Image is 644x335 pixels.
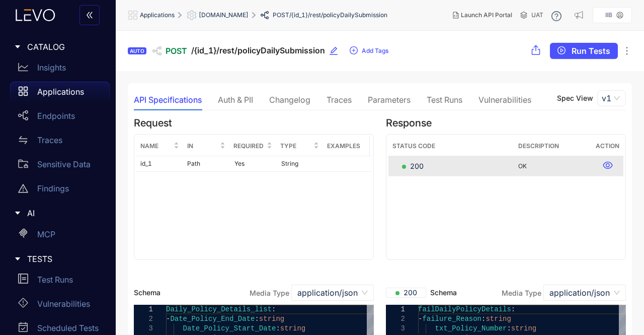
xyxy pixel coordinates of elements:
[557,94,593,102] p: Spec View
[37,323,99,332] p: Scheduled Tests
[327,95,352,104] div: Traces
[592,137,623,156] th: Action
[277,156,324,172] td: String
[134,305,153,314] div: 1
[602,91,621,106] span: v1
[368,95,411,104] div: Parameters
[229,137,276,156] th: Required
[269,95,310,104] div: Changelog
[37,160,91,169] p: Sensitive Data
[10,154,110,178] a: Sensitive Data
[280,324,305,332] span: string
[199,12,249,19] span: [DOMAIN_NAME]
[622,46,632,56] span: ellipsis
[6,248,110,270] div: TESTS
[134,289,160,297] span: Schema
[386,324,405,333] div: 3
[128,47,146,54] div: AUTO
[418,305,511,313] span: failDailyPolicyDetails
[329,46,338,55] span: edit
[136,137,183,156] th: Name
[605,12,612,19] p: IIB
[187,141,218,152] span: In
[386,288,457,298] span: Schema
[166,305,167,305] textarea: Editor content;Press Alt+F1 for Accessibility Options.
[289,12,387,19] span: /{id_1}/rest/policyDailySubmission
[297,285,368,300] span: application/json
[230,156,277,172] td: Yes
[502,289,541,297] label: Media Type
[514,156,592,176] td: OK
[531,12,543,19] span: UAT
[134,117,374,129] h4: Request
[427,95,462,104] div: Test Runs
[276,137,323,156] th: Type
[183,156,230,172] td: Path
[386,117,626,129] h4: Response
[37,299,90,308] p: Vulnerabilities
[27,42,102,51] span: CATALOG
[14,210,21,217] span: caret-right
[323,137,370,156] th: Examples
[6,36,110,57] div: CATALOG
[280,141,311,152] span: Type
[140,12,175,19] span: Applications
[478,95,531,104] div: Vulnerabilities
[486,315,511,323] span: string
[445,7,520,23] button: Launch API Portal
[276,324,280,332] span: :
[273,12,289,19] span: POST
[79,5,100,25] button: double-left
[166,315,170,323] span: -
[10,82,110,106] a: Applications
[10,224,110,248] a: MCP
[10,178,110,203] a: Findings
[435,324,507,332] span: txt_Policy_Number
[37,87,84,96] p: Applications
[259,315,284,323] span: string
[514,137,592,156] th: Description
[481,315,486,323] span: :
[250,289,289,297] label: Media Type
[134,314,153,324] div: 2
[134,95,202,104] div: API Specifications
[386,314,405,324] div: 2
[218,95,253,104] div: Auth & PII
[10,130,110,154] a: Traces
[388,137,514,156] th: Status Code
[349,43,389,59] button: plus-circleAdd Tags
[395,288,417,298] span: 200
[27,209,102,218] span: AI
[183,137,230,156] th: In
[170,315,255,323] span: Date_Policy_End_Date
[255,315,259,323] span: :
[511,305,515,313] span: :
[511,324,536,332] span: string
[37,230,55,239] p: MCP
[10,294,110,318] a: Vulnerabilities
[37,275,73,284] p: Test Runs
[557,46,566,55] span: play-circle
[362,47,388,54] span: Add Tags
[14,255,21,262] span: caret-right
[37,136,62,145] p: Traces
[549,285,620,300] span: application/json
[18,135,28,145] span: swap
[507,324,511,332] span: :
[461,12,512,19] span: Launch API Portal
[27,254,102,263] span: TESTS
[233,141,265,152] span: Required
[386,305,405,314] div: 1
[550,43,618,59] button: play-circleRun Tests
[166,46,187,55] span: POST
[329,43,345,59] button: edit
[402,161,424,171] span: 200
[272,305,276,313] span: :
[183,324,276,332] span: Date_Policy_Start_Date
[191,46,325,55] span: /{id_1}/rest/policyDailySubmission
[18,183,28,193] span: warning
[418,305,419,305] textarea: Editor content;Press Alt+F1 for Accessibility Options.
[86,11,94,20] span: double-left
[350,46,358,55] span: plus-circle
[418,315,422,323] span: -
